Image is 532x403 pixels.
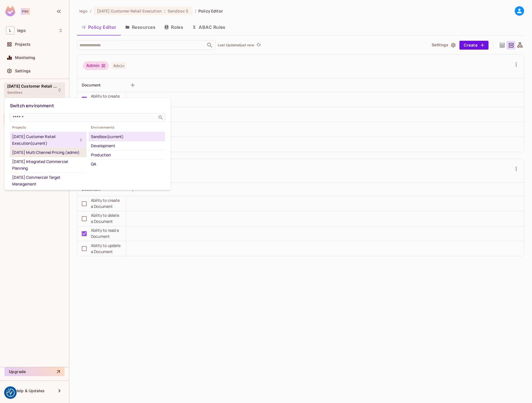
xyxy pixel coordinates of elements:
div: QA [91,161,163,167]
div: [DATE] Integrated Commercial Planning [12,158,84,172]
span: Environments [89,125,165,130]
div: Development [91,142,163,149]
img: Revisit consent button [6,389,15,397]
div: [DATE] Commercial Target Management [12,174,84,187]
div: [DATE] Customer Retail Execution (current) [12,133,78,147]
div: Sandbox (current) [91,133,163,140]
div: [DATE] Multi Channel Pricing (admin) [12,149,84,156]
span: Projects [10,125,86,130]
div: Production [91,152,163,158]
button: Consent Preferences [6,389,15,397]
span: Switch environment [10,103,54,109]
